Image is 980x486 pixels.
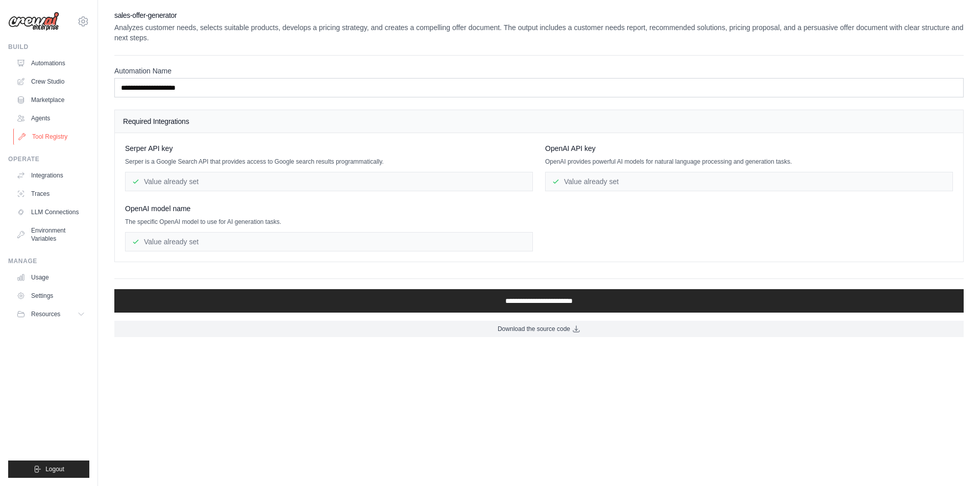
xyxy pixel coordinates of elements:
[8,43,89,51] div: Build
[12,73,89,90] a: Crew Studio
[12,306,89,322] button: Resources
[12,110,89,126] a: Agents
[12,204,89,220] a: LLM Connections
[545,158,953,166] p: OpenAI provides powerful AI models for natural language processing and generation tasks.
[8,155,89,163] div: Operate
[114,10,964,20] h2: sales-offer-generator
[8,257,89,265] div: Manage
[114,66,964,76] label: Automation Name
[123,116,955,126] h4: Required Integrations
[12,167,89,184] a: Integrations
[125,232,533,251] div: Value already set
[114,22,964,43] p: Analyzes customer needs, selects suitable products, develops a pricing strategy, and creates a co...
[12,186,89,202] a: Traces
[12,92,89,108] a: Marketplace
[125,203,190,214] span: OpenAI model name
[125,218,533,226] p: The specific OpenAI model to use for AI generation tasks.
[8,461,89,478] button: Logout
[545,143,596,154] span: OpenAI API key
[498,325,570,333] span: Download the source code
[31,310,60,318] span: Resources
[12,269,89,286] a: Usage
[12,288,89,304] a: Settings
[12,222,89,247] a: Environment Variables
[125,143,173,154] span: Serper API key
[8,12,59,31] img: Logo
[13,129,90,145] a: Tool Registry
[12,55,89,71] a: Automations
[125,158,533,166] p: Serper is a Google Search API that provides access to Google search results programmatically.
[545,172,953,191] div: Value already set
[125,172,533,191] div: Value already set
[114,321,964,337] a: Download the source code
[45,465,64,473] span: Logout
